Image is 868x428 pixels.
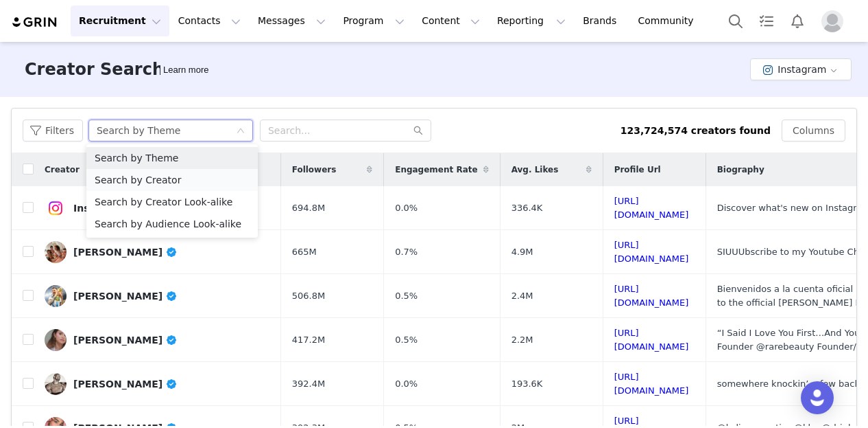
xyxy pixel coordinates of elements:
span: 392.4M [292,377,325,391]
button: Search [721,5,751,36]
a: [URL][DOMAIN_NAME] [614,240,689,264]
span: 0.5% [395,333,418,347]
li: Search by Creator [86,169,258,191]
img: grin logo [11,16,59,29]
button: Filters [23,120,83,142]
a: [PERSON_NAME] [45,241,270,263]
button: Contacts [170,5,249,36]
a: [PERSON_NAME] [45,373,270,395]
img: v2 [45,241,67,263]
span: 0.0% [395,377,418,391]
a: [URL][DOMAIN_NAME] [614,372,689,396]
li: Search by Creator Look-alike [86,191,258,213]
span: 193.6K [511,377,543,391]
span: 665M [292,245,317,259]
span: 4.9M [511,245,533,259]
div: Search by Theme [97,120,180,141]
span: 0.5% [395,289,418,303]
img: v2 [45,285,67,307]
span: 417.2M [292,333,325,347]
span: 2.2M [511,333,533,347]
img: v2 [45,197,67,219]
a: [URL][DOMAIN_NAME] [614,328,689,352]
button: Profile [813,10,857,32]
div: [PERSON_NAME] [73,291,178,302]
button: Content [413,5,488,36]
img: v2 [45,329,67,351]
button: Notifications [782,5,812,36]
i: icon: search [413,126,423,135]
span: Followers [292,164,337,176]
li: Search by Audience Look-alike [86,213,258,235]
div: [PERSON_NAME] [73,379,178,390]
span: Engagement Rate [395,164,477,176]
img: v2 [45,373,67,395]
li: Search by Theme [86,147,258,169]
a: Community [630,5,708,36]
h3: Creator Search [25,57,164,82]
i: icon: down [237,126,245,136]
div: Instagram [73,203,143,214]
span: Profile Url [614,164,661,176]
div: 123,724,574 creators found [620,124,771,138]
div: [PERSON_NAME] [73,335,178,346]
span: Biography [717,164,764,176]
span: 336.4K [511,201,543,215]
span: Avg. Likes [511,164,559,176]
a: [URL][DOMAIN_NAME] [614,196,689,220]
div: Open Intercom Messenger [801,381,834,414]
a: Instagram [45,197,270,219]
button: Columns [782,120,845,142]
button: Reporting [489,5,574,36]
input: Search... [260,120,431,142]
span: 0.0% [395,201,418,215]
button: Instagram [750,58,852,80]
span: 506.8M [292,289,325,303]
a: [PERSON_NAME] [45,329,270,351]
span: Creator [45,164,80,176]
a: Brands [575,5,629,36]
a: [PERSON_NAME] [45,285,270,307]
a: Tasks [751,5,782,36]
div: Tooltip anchor [160,63,211,77]
img: placeholder-profile.jpg [821,10,843,32]
div: [PERSON_NAME] [73,247,178,258]
a: [URL][DOMAIN_NAME] [614,284,689,308]
button: Program [335,5,413,36]
span: 694.8M [292,201,325,215]
span: 2.4M [511,289,533,303]
button: Messages [250,5,334,36]
span: 0.7% [395,245,418,259]
button: Recruitment [71,5,169,36]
